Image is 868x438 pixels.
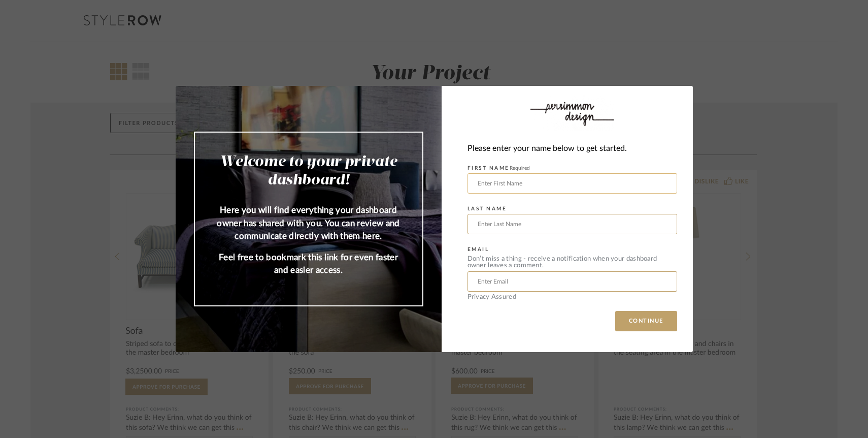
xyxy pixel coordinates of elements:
[215,204,402,243] p: Here you will find everything your dashboard owner has shared with you. You can review and commun...
[215,251,402,277] p: Feel free to bookmark this link for even faster and easier access.
[215,153,402,190] h2: Welcome to your private dashboard!
[468,165,530,171] label: FIRST NAME
[510,166,530,171] span: Required
[468,214,677,234] input: Enter Last Name
[615,311,677,331] button: CONTINUE
[468,142,677,155] div: Please enter your name below to get started.
[468,271,677,292] input: Enter Email
[468,246,489,253] label: EMAIL
[468,206,507,212] label: LAST NAME
[468,294,677,300] div: Privacy Assured
[468,256,677,269] div: Don’t miss a thing - receive a notification when your dashboard owner leaves a comment.
[468,173,677,194] input: Enter First Name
